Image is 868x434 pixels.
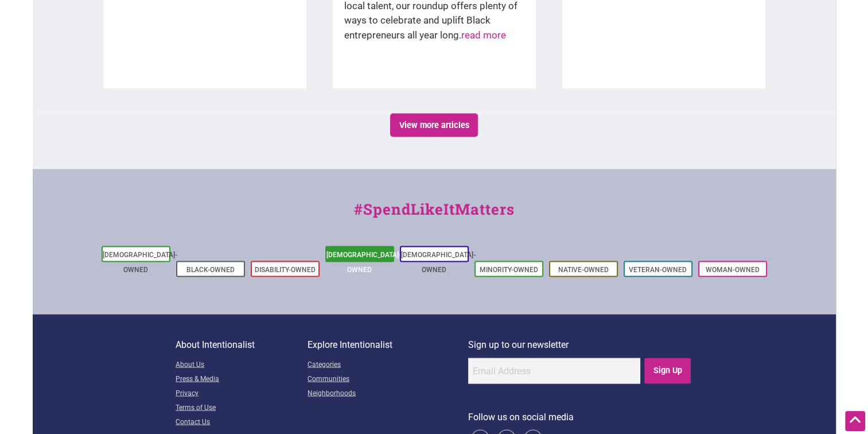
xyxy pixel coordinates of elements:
[176,372,308,386] a: Press & Media
[468,409,692,424] p: Follow us on social media
[103,250,177,273] a: [DEMOGRAPHIC_DATA]-Owned
[468,337,692,352] p: Sign up to our newsletter
[326,250,401,273] a: [DEMOGRAPHIC_DATA]-Owned
[308,358,468,372] a: Categories
[480,265,538,273] a: Minority-Owned
[629,265,687,273] a: Veteran-Owned
[176,386,308,401] a: Privacy
[176,337,308,352] p: About Intentionalist
[186,265,235,273] a: Black-Owned
[33,197,836,231] div: #SpendLikeItMatters
[308,372,468,386] a: Communities
[401,250,476,273] a: [DEMOGRAPHIC_DATA]-Owned
[390,113,478,137] a: View more articles
[461,29,506,41] a: read more
[845,411,865,431] div: Scroll Back to Top
[468,358,640,383] input: Email Address
[176,358,308,372] a: About Us
[308,386,468,401] a: Neighborhoods
[644,358,691,383] input: Sign Up
[308,337,468,352] p: Explore Intentionalist
[176,401,308,415] a: Terms of Use
[255,265,316,273] a: Disability-Owned
[558,265,609,273] a: Native-Owned
[176,415,308,429] a: Contact Us
[706,265,760,273] a: Woman-Owned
